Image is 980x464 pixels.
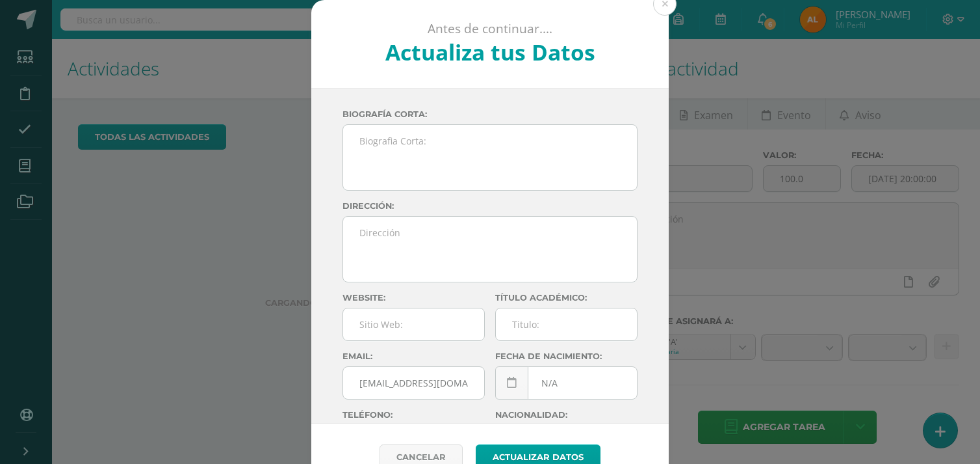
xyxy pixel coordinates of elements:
[342,293,485,303] label: Website:
[495,293,638,303] label: Título académico:
[343,308,484,340] input: Sitio Web:
[346,37,634,67] h2: Actualiza tus Datos
[496,308,637,340] input: Titulo:
[495,351,638,361] label: Fecha de nacimiento:
[496,367,637,399] input: Fecha de Nacimiento:
[342,351,485,361] label: Email:
[342,109,638,119] label: Biografía corta:
[346,21,634,37] p: Antes de continuar....
[343,367,484,399] input: Correo Electronico:
[342,410,485,420] label: Teléfono:
[342,201,638,211] label: Dirección:
[495,410,638,420] label: Nacionalidad:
